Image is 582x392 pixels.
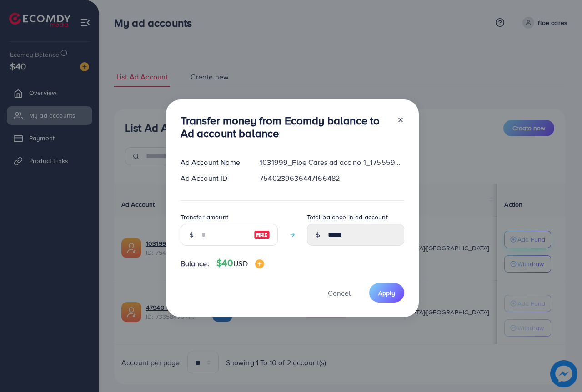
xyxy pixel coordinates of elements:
[181,258,209,269] span: Balance:
[369,283,404,303] button: Apply
[307,213,388,222] label: Total balance in ad account
[378,288,395,298] span: Apply
[181,114,390,140] h3: Transfer money from Ecomdy balance to Ad account balance
[316,283,362,303] button: Cancel
[181,213,228,222] label: Transfer amount
[216,258,264,269] h4: $40
[328,288,351,298] span: Cancel
[254,229,270,240] img: image
[252,157,411,168] div: 1031999_Floe Cares ad acc no 1_1755598915786
[233,258,247,268] span: USD
[252,173,411,184] div: 7540239636447166482
[173,157,253,168] div: Ad Account Name
[255,259,264,268] img: image
[173,173,253,184] div: Ad Account ID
